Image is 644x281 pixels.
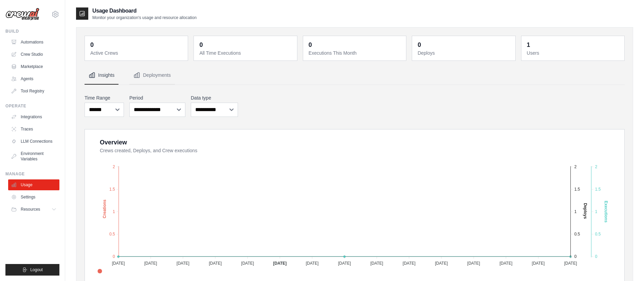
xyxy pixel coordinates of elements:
tspan: [DATE] [435,261,448,266]
tspan: 0.5 [595,232,601,236]
tspan: [DATE] [112,261,125,266]
tspan: [DATE] [499,261,512,266]
dt: Executions This Month [309,50,402,56]
a: Settings [8,192,59,203]
tspan: [DATE] [564,261,577,266]
tspan: [DATE] [338,261,351,266]
img: Logo [5,8,39,21]
a: Crew Studio [8,49,59,60]
tspan: [DATE] [403,261,416,266]
dt: All Time Executions [199,50,293,56]
tspan: [DATE] [467,261,480,266]
a: Marketplace [8,61,59,72]
text: Executions [604,201,608,223]
tspan: 2 [113,164,115,169]
div: 0 [90,40,94,50]
button: Deployments [129,66,175,85]
dt: Users [527,50,620,56]
button: Insights [85,66,118,85]
div: Operate [5,103,59,109]
tspan: 2 [595,164,597,169]
a: Automations [8,37,59,48]
a: Environment Variables [8,148,59,164]
div: 0 [418,40,421,50]
tspan: [DATE] [370,261,383,266]
div: 1 [527,40,530,50]
span: Logout [30,267,43,273]
tspan: [DATE] [273,261,287,266]
tspan: 2 [574,164,577,169]
div: Build [5,29,59,34]
a: LLM Connections [8,136,59,147]
label: Data type [191,94,238,101]
tspan: [DATE] [177,261,189,266]
tspan: 1 [113,209,115,214]
div: Manage [5,171,59,177]
tspan: 1 [574,209,577,214]
tspan: 1 [595,209,597,214]
tspan: 1.5 [574,187,580,192]
nav: Tabs [85,66,625,85]
text: Deploys [583,203,588,219]
div: 0 [309,40,312,50]
tspan: [DATE] [306,261,319,266]
tspan: 1.5 [595,187,601,192]
tspan: [DATE] [144,261,157,266]
tspan: 0 [113,254,115,259]
dt: Crews created, Deploys, and Crew executions [100,147,616,154]
dt: Deploys [418,50,511,56]
tspan: 0 [595,254,597,259]
a: Tool Registry [8,86,59,96]
tspan: [DATE] [241,261,254,266]
label: Period [129,94,185,101]
tspan: 1.5 [109,187,115,192]
label: Time Range [85,94,124,101]
a: Usage [8,179,59,190]
h2: Usage Dashboard [92,7,197,15]
p: Monitor your organization's usage and resource allocation [92,15,197,20]
text: Creations [102,199,107,218]
div: 0 [199,40,203,50]
dt: Active Crews [90,50,184,56]
button: Resources [8,204,59,215]
a: Agents [8,73,59,84]
tspan: [DATE] [532,261,545,266]
tspan: 0 [574,254,577,259]
tspan: 0.5 [574,232,580,236]
div: Overview [100,138,127,147]
tspan: 0.5 [109,232,115,236]
a: Integrations [8,111,59,122]
iframe: Chat Widget [610,248,644,281]
button: Logout [5,264,59,276]
tspan: [DATE] [209,261,222,266]
a: Traces [8,124,59,135]
span: Resources [21,207,40,212]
